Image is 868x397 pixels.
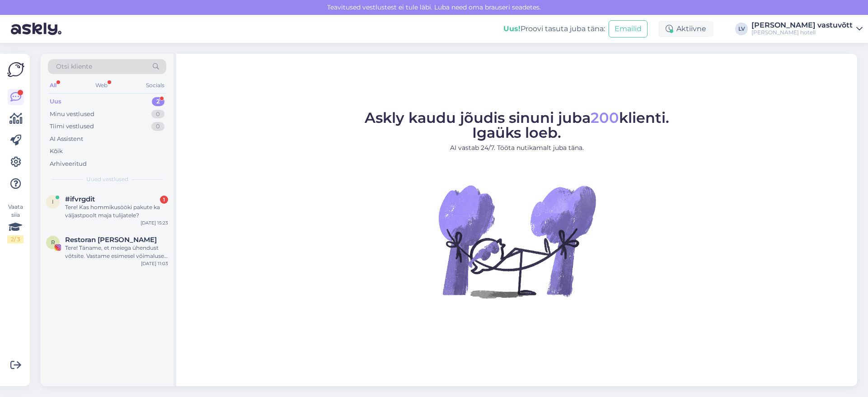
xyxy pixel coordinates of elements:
[436,160,598,322] img: No Chat active
[52,198,54,205] span: i
[141,260,168,267] div: [DATE] 11:03
[591,109,619,126] span: 200
[365,143,669,153] p: AI vastab 24/7. Tööta nutikamalt juba täna.
[141,220,168,226] div: [DATE] 15:23
[7,235,23,243] div: 2 / 3
[50,122,94,131] div: Tiimi vestlused
[50,135,83,144] div: AI Assistent
[365,109,669,141] span: Askly kaudu jõudis sinuni juba klienti. Igaüks loeb.
[7,61,24,78] img: Askly Logo
[94,79,109,91] div: Web
[609,20,647,37] button: Emailid
[151,122,164,131] div: 0
[144,79,166,91] div: Socials
[65,244,168,260] div: Tere! Täname, et meiega ühendust võtsite. Vastame esimesel võimalusel. Laudu on võimalik broneeri...
[48,79,58,91] div: All
[751,22,853,29] div: [PERSON_NAME] vastuvõtt
[56,62,92,71] span: Otsi kliente
[7,203,23,243] div: Vaata siia
[51,239,55,246] span: R
[65,203,168,220] div: Tere! Kas hommikusööki pakute ka väljastpoolt maja tulijatele?
[503,23,605,34] div: Proovi tasuta juba täna:
[152,97,164,106] div: 2
[86,175,128,183] span: Uued vestlused
[50,110,94,119] div: Minu vestlused
[50,97,61,106] div: Uus
[50,147,63,156] div: Kõik
[151,110,164,119] div: 0
[751,29,853,36] div: [PERSON_NAME] hotell
[735,23,748,35] div: LV
[160,196,168,204] div: 1
[658,21,713,37] div: Aktiivne
[751,22,863,36] a: [PERSON_NAME] vastuvõtt[PERSON_NAME] hotell
[65,195,95,203] span: #ifvrgdit
[50,159,87,168] div: Arhiveeritud
[65,236,157,244] span: Restoran Hõlm
[503,24,521,33] b: Uus!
